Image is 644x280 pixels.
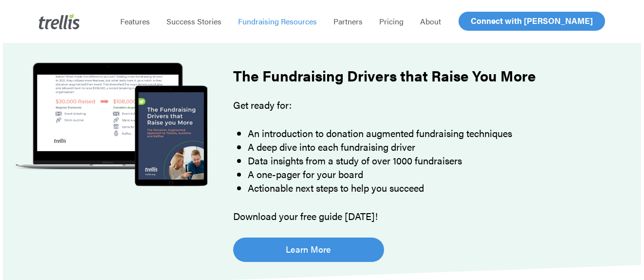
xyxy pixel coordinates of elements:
li: Actionable next steps to help you succeed [248,181,600,195]
a: Connect with [PERSON_NAME] [459,12,605,31]
li: An introduction to donation augmented fundraising techniques [248,126,600,140]
span: About [420,16,441,27]
span: Connect with [PERSON_NAME] [471,15,593,26]
img: Trellis [39,14,80,29]
span: Pricing [379,16,404,27]
li: A one-pager for your board [248,167,600,181]
a: Fundraising Resources [230,17,325,26]
span: Fundraising Resources [238,16,317,27]
p: Get ready for: [233,98,600,126]
li: Data insights from a study of over 1000 fundraisers [248,154,600,167]
a: Success Stories [158,17,230,26]
a: About [412,17,449,26]
a: Partners [325,17,371,26]
span: Features [120,16,150,27]
strong: The Fundraising Drivers that Raise You More [233,65,536,86]
span: Success Stories [166,16,221,27]
p: Download your free guide [DATE]! [233,209,600,223]
a: Pricing [371,17,412,26]
span: Partners [333,16,363,27]
a: Features [112,17,158,26]
span: Learn More [286,242,331,256]
a: Learn More [233,238,384,262]
li: A deep dive into each fundraising driver [248,140,600,154]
